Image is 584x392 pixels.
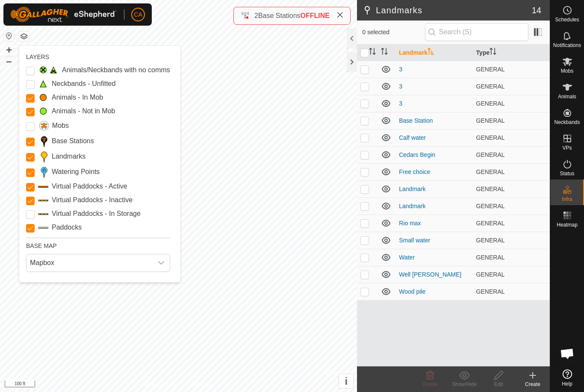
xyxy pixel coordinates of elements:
[395,44,472,61] th: Landmark
[399,168,430,175] a: Free choice
[399,117,433,124] a: Base Station
[476,271,505,278] span: GENERAL
[52,167,100,177] label: Watering Points
[423,381,438,387] span: Delete
[481,380,516,388] div: Edit
[52,79,115,89] label: Neckbands - Unfitted
[27,254,153,271] span: Mapbox
[187,381,212,389] a: Contact Us
[476,66,505,73] span: GENERAL
[254,12,258,19] span: 2
[399,254,415,261] a: Water
[339,374,353,388] button: i
[362,5,532,15] h2: Landmarks
[476,168,505,175] span: GENERAL
[476,134,505,141] span: GENERAL
[52,106,115,116] label: Animals - Not in Mob
[476,83,505,90] span: GENERAL
[362,28,425,37] span: 0 selected
[560,171,574,176] span: Status
[399,151,435,158] a: Cedars Begin
[399,288,425,295] a: Wood pile
[52,151,86,162] label: Landmarks
[532,4,541,17] span: 14
[562,145,572,150] span: VPs
[26,53,170,62] div: LAYERS
[52,181,127,192] label: Virtual Paddocks - Active
[476,254,505,261] span: GENERAL
[555,341,580,366] div: Open chat
[399,186,425,192] a: Landmark
[399,237,430,244] a: Small water
[4,45,14,55] button: +
[553,43,581,48] span: Notifications
[428,49,434,56] p-sorticon: Activate to sort
[447,380,481,388] div: Show/Hide
[345,375,348,387] span: i
[153,254,170,271] div: dropdown trigger
[52,209,141,219] label: Virtual Paddocks - In Storage
[399,83,402,90] a: 3
[52,92,103,103] label: Animals - In Mob
[301,12,330,19] span: OFFLINE
[52,136,94,146] label: Base Stations
[476,117,505,124] span: GENERAL
[473,44,550,61] th: Type
[369,49,376,56] p-sorticon: Activate to sort
[52,121,69,131] label: Mobs
[399,100,402,107] a: 3
[476,288,505,295] span: GENERAL
[562,381,572,386] span: Help
[381,49,388,56] p-sorticon: Activate to sort
[62,65,170,75] label: Animals/Neckbands with no comms
[399,271,461,278] a: Well [PERSON_NAME]
[554,120,580,125] span: Neckbands
[399,203,425,209] a: Landmark
[26,238,170,251] div: BASE MAP
[476,220,505,227] span: GENERAL
[258,12,301,19] span: Base Stations
[476,203,505,209] span: GENERAL
[476,100,505,107] span: GENERAL
[476,151,505,158] span: GENERAL
[52,195,133,205] label: Virtual Paddocks - Inactive
[490,49,496,56] p-sorticon: Activate to sort
[476,237,505,244] span: GENERAL
[145,381,177,389] a: Privacy Policy
[550,366,584,390] a: Help
[555,17,579,22] span: Schedules
[10,7,117,22] img: Gallagher Logo
[52,222,82,233] label: Paddocks
[425,23,528,41] input: Search (S)
[134,10,142,19] span: CA
[476,186,505,192] span: GENERAL
[558,94,576,99] span: Animals
[557,222,578,227] span: Heatmap
[562,197,572,202] span: Infra
[4,31,14,41] button: Reset Map
[561,68,573,74] span: Mobs
[516,380,550,388] div: Create
[4,56,14,66] button: –
[399,220,421,227] a: Rio max
[399,66,402,73] a: 3
[399,134,426,141] a: Calf water
[19,31,29,41] button: Map Layers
